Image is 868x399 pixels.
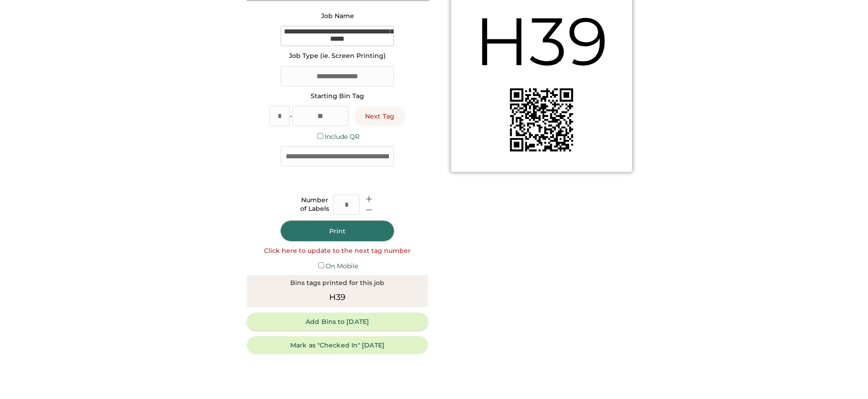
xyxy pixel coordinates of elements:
button: Mark as "Checked In" [DATE] [247,336,428,354]
div: Bins tags printed for this job [290,279,384,288]
div: Number of Labels [300,196,329,214]
div: Starting Bin Tag [311,92,364,101]
div: Job Type (ie. Screen Printing) [289,52,386,61]
div: Click here to update to the next tag number [264,247,411,256]
div: Job Name [321,12,354,21]
div: H39 [329,291,346,304]
button: Print [281,221,394,241]
label: Include QR [325,133,360,141]
label: On Mobile [326,262,358,270]
div: - [290,112,292,121]
button: Next Tag [354,106,405,126]
button: Add Bins to [DATE] [247,313,428,331]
